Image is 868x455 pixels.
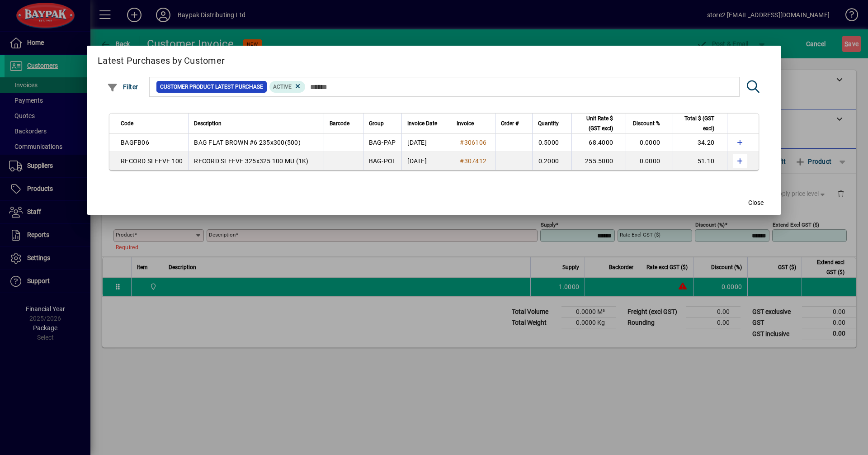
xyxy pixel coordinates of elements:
[160,82,263,91] span: Customer Product Latest Purchase
[330,118,349,128] span: Barcode
[673,152,727,170] td: 51.10
[626,134,673,152] td: 0.0000
[330,118,358,128] div: Barcode
[532,152,571,170] td: 0.2000
[457,156,490,166] a: #307412
[407,118,437,128] span: Invoice Date
[571,134,626,152] td: 68.4000
[501,118,527,128] div: Order #
[194,139,301,146] span: BAG FLAT BROWN #6 235x300(500)
[369,118,396,128] div: Group
[369,118,384,128] span: Group
[577,114,621,133] div: Unit Rate $ (GST excl)
[369,157,396,165] span: BAG-POL
[464,139,487,146] span: 306106
[626,152,673,170] td: 0.0000
[107,83,138,90] span: Filter
[121,139,149,146] span: BAGFB06
[194,118,222,128] span: Description
[269,81,306,93] mat-chip: Product Activation Status: Active
[369,139,396,146] span: BAG-PAP
[748,198,764,208] span: Close
[460,157,464,165] span: #
[457,118,490,128] div: Invoice
[194,157,308,165] span: RECORD SLEEVE 325x325 100 MU (1K)
[194,118,318,128] div: Description
[532,134,571,152] td: 0.5000
[633,118,660,128] span: Discount %
[673,134,727,152] td: 34.20
[121,157,183,165] span: RECORD SLEEVE 100
[679,114,722,133] div: Total $ (GST excl)
[741,195,770,211] button: Close
[407,118,445,128] div: Invoice Date
[538,118,559,128] span: Quantity
[679,114,714,133] span: Total $ (GST excl)
[501,118,519,128] span: Order #
[273,84,292,90] span: Active
[121,118,183,128] div: Code
[460,139,464,146] span: #
[401,152,451,170] td: [DATE]
[571,152,626,170] td: 255.5000
[457,137,490,147] a: #306106
[464,157,487,165] span: 307412
[121,118,133,128] span: Code
[401,134,451,152] td: [DATE]
[105,79,141,95] button: Filter
[632,118,668,128] div: Discount %
[457,118,474,128] span: Invoice
[577,114,613,133] span: Unit Rate $ (GST excl)
[538,118,567,128] div: Quantity
[87,46,781,72] h2: Latest Purchases by Customer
